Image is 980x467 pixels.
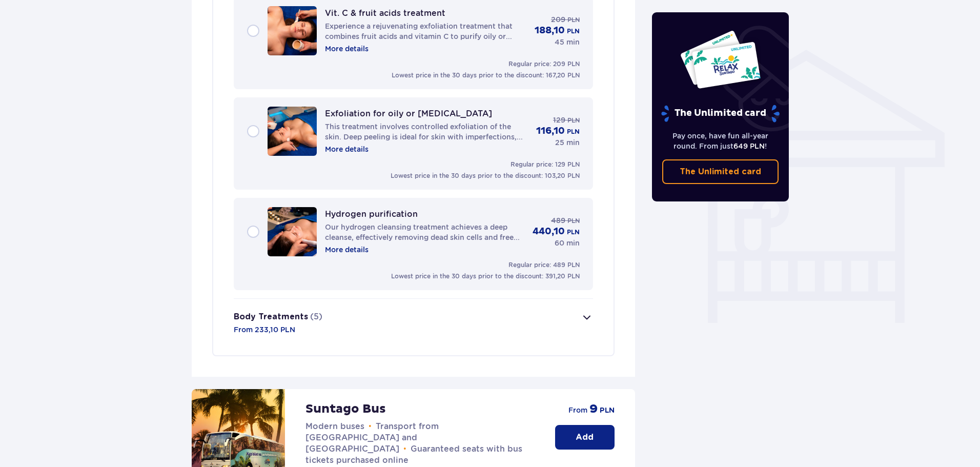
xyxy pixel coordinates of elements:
p: The Unlimited card [660,105,781,123]
p: 209 [551,14,565,25]
p: PLN [567,228,580,237]
p: Experience a rejuvenating exfoliation treatment that combines fruit acids and vitamin C to purify... [325,21,526,42]
p: Body Treatments [234,311,308,322]
p: Lowest price in the 30 days prior to the discount: 391,20 PLN [391,272,580,281]
img: 67ce9e9268322899592971.jpg [268,107,317,156]
p: 188,10 [535,25,565,37]
p: Regular price: 209 PLN [508,59,580,69]
p: This treatment involves controlled exfoliation of the skin. Deep peeling is ideal for skin with i... [325,121,528,142]
p: PLN [567,27,580,36]
p: 116,10 [536,125,565,137]
p: Lowest price in the 30 days prior to the discount: 167,20 PLN [392,71,580,80]
span: Modern buses [305,421,364,431]
button: Body Treatments(5)From 233,10 PLN [234,299,593,347]
p: 440,10 [533,226,565,238]
p: From 233,10 PLN [234,324,295,335]
span: Guaranteed seats with bus tickets purchased online [305,444,522,465]
p: Vit. C & fruit acids treatment [325,8,445,18]
img: 67ce9f4967c3d782605090.jpg [268,6,317,55]
span: 9 [589,401,598,417]
p: PLN [567,127,580,136]
span: 649 PLN [733,142,765,150]
p: More details [325,245,369,255]
p: 60 min [555,238,580,248]
span: • [403,444,406,454]
p: Regular price: 489 PLN [508,260,580,270]
a: The Unlimited card [662,159,779,184]
p: Exfoliation for oily or [MEDICAL_DATA] [325,109,492,118]
p: 129 [553,115,565,125]
p: (5) [310,311,322,322]
p: 489 [551,215,565,226]
p: Lowest price in the 30 days prior to the discount: 103,20 PLN [391,171,580,180]
span: PLN [567,116,580,125]
p: The Unlimited card [680,166,761,177]
p: 45 min [555,37,580,47]
p: Suntago Bus [305,401,386,417]
img: 67ce9f26737ab625910029.jpg [268,207,317,256]
span: Transport from [GEOGRAPHIC_DATA] and [GEOGRAPHIC_DATA] [305,421,439,454]
p: More details [325,144,369,154]
p: 25 min [555,137,580,148]
p: Hydrogen purification [325,209,418,219]
p: More details [325,44,369,54]
span: • [369,421,372,432]
span: PLN [600,405,615,416]
span: PLN [567,15,580,25]
span: from [568,405,587,415]
p: Pay once, have fun all-year round. From just ! [662,131,779,151]
p: Our hydrogen cleansing treatment achieves a deep cleanse, effectively removing dead skin cells an... [325,222,524,242]
button: Add [555,425,615,450]
img: Two entry cards to Suntago with the word 'UNLIMITED RELAX', featuring a white background with tro... [680,30,761,89]
p: Regular price: 129 PLN [511,160,580,169]
span: PLN [567,216,580,226]
p: Add [576,432,594,443]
